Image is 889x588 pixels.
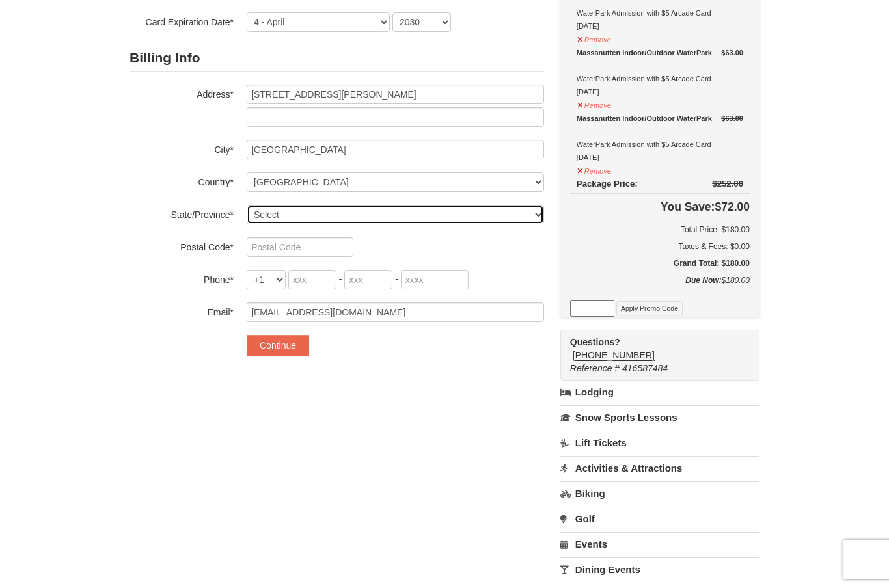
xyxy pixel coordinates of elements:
input: xxx [288,270,336,289]
label: Address* [130,85,234,101]
div: Massanutten Indoor/Outdoor WaterPark [577,112,743,125]
a: Lodging [560,381,759,404]
div: Massanutten Indoor/Outdoor WaterPark [577,46,743,59]
strong: Questions? [570,337,620,347]
h6: Total Price: $180.00 [570,223,750,236]
input: xxxx [401,270,469,289]
input: Email [247,302,544,322]
h5: Grand Total: $180.00 [570,257,750,270]
strong: Due Now: [685,276,721,285]
input: Billing Info [247,85,544,104]
span: Reference # [570,363,620,373]
button: Remove [577,161,612,178]
h2: Billing Info [130,45,544,72]
del: $63.00 [721,114,743,122]
a: Snow Sports Lessons [560,405,759,429]
a: Activities & Attractions [560,456,759,480]
input: Postal Code [247,237,353,257]
label: Postal Code* [130,237,234,254]
button: Continue [247,335,309,356]
label: Country* [130,172,234,189]
a: Lift Tickets [560,431,759,455]
span: You Save: [661,200,715,213]
div: WaterPark Admission with $5 Arcade Card [DATE] [577,112,743,164]
a: Biking [560,481,759,505]
div: $180.00 [570,274,750,300]
del: $252.00 [712,179,743,189]
span: 416587484 [622,363,668,373]
a: Golf [560,507,759,531]
h4: $72.00 [570,200,750,213]
input: City [247,140,544,159]
button: Remove [577,96,612,112]
span: - [339,274,342,284]
a: Events [560,532,759,556]
del: $63.00 [721,49,743,57]
label: State/Province* [130,205,234,221]
label: Phone* [130,270,234,286]
label: Card Expiration Date* [130,12,234,29]
button: Remove [577,30,612,46]
div: WaterPark Admission with $5 Arcade Card [DATE] [577,46,743,98]
a: Dining Events [560,557,759,581]
span: Package Price: [577,179,638,189]
label: City* [130,140,234,156]
label: Email* [130,302,234,319]
input: xxx [344,270,392,289]
div: Taxes & Fees: $0.00 [570,240,750,253]
button: Apply Promo Code [616,301,683,315]
span: - [395,274,398,284]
